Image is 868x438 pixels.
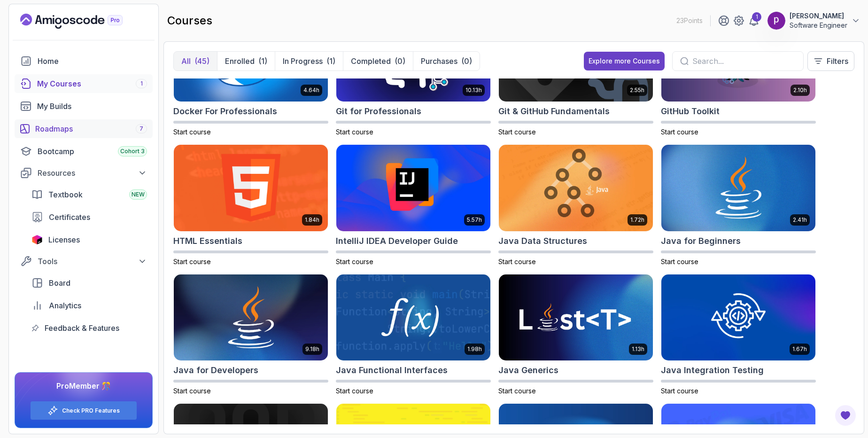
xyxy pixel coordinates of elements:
[336,235,458,248] h2: IntelliJ IDEA Developer Guide
[38,167,147,179] div: Resources
[661,105,720,118] h2: GitHub Toolkit
[790,11,847,21] p: [PERSON_NAME]
[748,15,759,26] a: 1
[49,277,70,289] span: Board
[26,296,153,315] a: analytics
[173,258,211,266] span: Start course
[48,234,80,245] span: Licenses
[26,274,153,292] a: board
[38,55,147,67] div: Home
[834,404,857,427] button: Open Feedback Button
[336,274,490,361] img: Java Functional Interfaces card
[467,216,482,224] p: 5.57h
[174,52,217,70] button: All(45)
[343,52,413,70] button: Completed(0)
[120,148,145,155] span: Cohort 3
[630,86,644,94] p: 2.55h
[37,101,147,112] div: My Builds
[498,105,610,118] h2: Git & GitHub Fundamentals
[692,55,796,67] input: Search...
[305,345,319,353] p: 9.18h
[15,97,153,116] a: builds
[49,300,81,311] span: Analytics
[20,14,144,29] a: Landing page
[225,55,255,67] p: Enrolled
[461,55,472,67] div: (0)
[132,191,145,198] span: NEW
[326,55,335,67] div: (1)
[15,164,153,181] button: Resources
[661,128,698,136] span: Start course
[173,364,258,377] h2: Java for Developers
[630,216,644,224] p: 1.72h
[767,12,785,30] img: user profile image
[792,345,807,353] p: 1.67h
[661,258,698,266] span: Start course
[499,274,653,361] img: Java Generics card
[336,364,448,377] h2: Java Functional Interfaces
[167,13,212,28] h2: courses
[15,253,153,270] button: Tools
[336,128,373,136] span: Start course
[30,401,137,420] button: Check PRO Features
[174,145,328,231] img: HTML Essentials card
[661,364,764,377] h2: Java Integration Testing
[275,52,343,70] button: In Progress(1)
[395,55,405,67] div: (0)
[498,235,587,248] h2: Java Data Structures
[661,235,741,248] h2: Java for Beginners
[807,51,854,71] button: Filters
[661,145,815,231] img: Java for Beginners card
[584,52,665,70] button: Explore more Courses
[140,80,143,87] span: 1
[26,319,153,337] a: feedback
[661,274,815,361] img: Java Integration Testing card
[48,189,83,200] span: Textbook
[38,146,147,157] div: Bootcamp
[465,86,482,94] p: 10.13h
[413,52,480,70] button: Purchases(0)
[217,52,275,70] button: Enrolled(1)
[336,387,373,395] span: Start course
[336,258,373,266] span: Start course
[589,56,660,66] div: Explore more Courses
[790,21,847,30] p: Software Engineer
[15,119,153,138] a: roadmaps
[498,387,536,395] span: Start course
[49,211,90,223] span: Certificates
[632,345,644,353] p: 1.13h
[37,78,147,89] div: My Courses
[174,274,328,361] img: Java for Developers card
[31,235,43,244] img: jetbrains icon
[827,55,848,67] p: Filters
[173,387,211,395] span: Start course
[303,86,319,94] p: 4.64h
[45,322,119,334] span: Feedback & Features
[38,256,147,267] div: Tools
[305,216,319,224] p: 1.84h
[351,55,391,67] p: Completed
[26,185,153,204] a: textbook
[676,16,703,25] p: 23 Points
[181,55,191,67] p: All
[173,235,242,248] h2: HTML Essentials
[498,128,536,136] span: Start course
[336,105,421,118] h2: Git for Professionals
[15,142,153,161] a: bootcamp
[26,230,153,249] a: licenses
[498,364,558,377] h2: Java Generics
[283,55,323,67] p: In Progress
[499,145,653,231] img: Java Data Structures card
[793,86,807,94] p: 2.10h
[498,258,536,266] span: Start course
[15,52,153,70] a: home
[258,55,267,67] div: (1)
[421,55,457,67] p: Purchases
[15,74,153,93] a: courses
[139,125,143,133] span: 7
[173,128,211,136] span: Start course
[336,145,490,231] img: IntelliJ IDEA Developer Guide card
[35,123,147,134] div: Roadmaps
[467,345,482,353] p: 1.98h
